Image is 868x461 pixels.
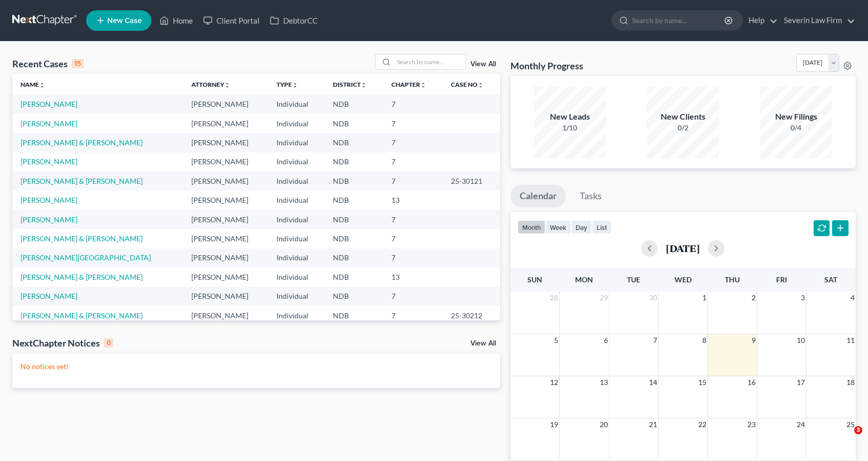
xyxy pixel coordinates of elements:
i: unfold_more [361,82,367,88]
span: 14 [648,376,658,389]
div: New Clients [647,111,719,123]
button: month [518,220,545,234]
i: unfold_more [420,82,426,88]
td: 25-30212 [443,306,500,325]
a: Case Nounfold_more [451,81,484,88]
td: Individual [268,171,324,190]
td: 7 [383,94,443,113]
td: Individual [268,306,324,325]
i: unfold_more [39,82,45,88]
i: unfold_more [292,82,298,88]
td: NDB [325,171,383,190]
span: Sun [527,275,542,284]
td: 7 [383,229,443,248]
a: DebtorCC [265,11,323,30]
span: 6 [603,334,609,347]
td: Individual [268,229,324,248]
td: 7 [383,152,443,171]
a: [PERSON_NAME] [21,215,77,224]
span: Fri [776,275,787,284]
td: NDB [325,210,383,229]
td: NDB [325,152,383,171]
span: 7 [652,334,658,347]
span: 12 [549,376,559,389]
td: NDB [325,190,383,209]
div: New Leads [534,111,606,123]
span: 30 [648,292,658,304]
a: [PERSON_NAME][GEOGRAPHIC_DATA] [21,253,151,262]
span: 2 [751,292,757,304]
td: [PERSON_NAME] [183,287,268,306]
span: 28 [549,292,559,304]
a: View All [470,340,496,347]
span: Mon [575,275,593,284]
div: Recent Cases [12,57,84,70]
td: [PERSON_NAME] [183,248,268,267]
a: Attorneyunfold_more [191,81,230,88]
i: unfold_more [224,82,230,88]
td: [PERSON_NAME] [183,190,268,209]
span: 8 [701,334,707,347]
span: 18 [845,376,856,389]
td: 7 [383,210,443,229]
a: [PERSON_NAME] & [PERSON_NAME] [21,273,143,281]
a: [PERSON_NAME] [21,196,77,204]
span: 3 [854,426,862,434]
a: Home [154,11,198,30]
div: 0/2 [647,123,719,133]
a: Chapterunfold_more [391,81,426,88]
td: 7 [383,248,443,267]
span: 11 [845,334,856,347]
span: 25 [845,418,856,431]
span: 23 [746,418,757,431]
div: 0/4 [760,123,832,133]
a: [PERSON_NAME] [21,292,77,300]
a: [PERSON_NAME] & [PERSON_NAME] [21,234,143,243]
td: 13 [383,267,443,286]
a: Typeunfold_more [277,81,298,88]
span: 10 [796,334,806,347]
a: [PERSON_NAME] & [PERSON_NAME] [21,177,143,185]
td: 7 [383,171,443,190]
td: [PERSON_NAME] [183,210,268,229]
span: 4 [850,292,856,304]
td: NDB [325,287,383,306]
span: 3 [800,292,806,304]
td: NDB [325,133,383,152]
span: 13 [599,376,609,389]
button: week [545,220,571,234]
div: 0 [104,338,113,348]
a: Help [743,11,778,30]
td: Individual [268,267,324,286]
div: 1/10 [534,123,606,133]
td: 7 [383,133,443,152]
td: 25-30121 [443,171,500,190]
span: 16 [746,376,757,389]
button: list [592,220,611,234]
td: 13 [383,190,443,209]
span: Sat [824,275,837,284]
div: 15 [72,59,84,68]
i: unfold_more [478,82,484,88]
a: View All [470,61,496,68]
span: 20 [599,418,609,431]
a: [PERSON_NAME] [21,119,77,128]
td: 7 [383,306,443,325]
td: [PERSON_NAME] [183,306,268,325]
span: New Case [107,17,142,25]
span: 5 [553,334,559,347]
span: 21 [648,418,658,431]
p: No notices yet! [21,361,492,372]
td: Individual [268,287,324,306]
div: NextChapter Notices [12,337,113,349]
a: Tasks [570,185,611,207]
a: [PERSON_NAME] & [PERSON_NAME] [21,311,143,320]
span: 1 [701,292,707,304]
input: Search by name... [394,54,466,69]
td: NDB [325,267,383,286]
td: Individual [268,133,324,152]
h2: [DATE] [666,243,700,254]
td: Individual [268,190,324,209]
span: Tue [627,275,640,284]
a: [PERSON_NAME] [21,157,77,166]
